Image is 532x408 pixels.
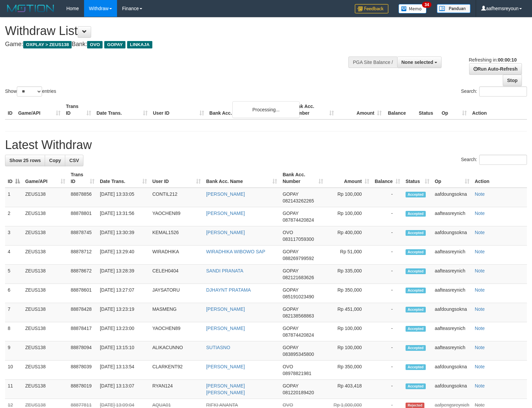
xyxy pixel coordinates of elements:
td: - [372,188,403,207]
td: [DATE] 13:33:05 [97,188,150,207]
th: Bank Acc. Number [289,100,337,119]
strong: 00:00:10 [498,57,517,63]
td: 88878417 [68,322,97,341]
td: KEMAL1526 [150,226,203,246]
h1: Withdraw List [5,24,348,38]
th: Status: activate to sort column ascending [403,169,432,188]
a: Note [475,306,485,312]
span: Copy 085191023490 to clipboard [282,294,314,299]
span: GOPAY [282,191,298,197]
td: [DATE] 13:23:19 [97,303,150,322]
th: Trans ID [63,100,94,119]
td: 88878672 [68,265,97,284]
th: ID [5,100,15,119]
span: GOPAY [282,287,298,293]
div: PGA Site Balance / [348,57,397,68]
a: [PERSON_NAME] [206,364,245,369]
a: Note [475,364,485,369]
th: Status [416,100,439,119]
a: Note [475,230,485,235]
td: 88878801 [68,207,97,226]
th: Bank Acc. Name: activate to sort column ascending [203,169,280,188]
td: - [372,207,403,226]
td: 2 [5,207,23,226]
th: ID: activate to sort column descending [5,169,23,188]
label: Show entries [5,86,56,97]
label: Search: [461,86,527,97]
td: ALIKACUNNO [150,341,203,361]
td: 5 [5,265,23,284]
td: ZEUS138 [23,265,68,284]
a: Show 25 rows [5,155,45,166]
td: [DATE] 13:13:54 [97,361,150,380]
td: CLARKENT92 [150,361,203,380]
span: LINKAJA [127,41,152,48]
td: ZEUS138 [23,361,68,380]
td: Rp 100,000 [326,341,372,361]
th: Action [469,100,527,119]
span: Copy 082121683626 to clipboard [282,275,314,280]
td: 8 [5,322,23,341]
td: 88878428 [68,303,97,322]
label: Search: [461,155,527,165]
th: Trans ID: activate to sort column ascending [68,169,97,188]
td: [DATE] 13:30:39 [97,226,150,246]
img: MOTION_logo.png [5,3,56,13]
img: Button%20Memo.svg [398,4,427,13]
td: WIRADHIKA [150,246,203,265]
td: ZEUS138 [23,226,68,246]
span: None selected [402,60,433,65]
td: aafdoungsokna [432,188,472,207]
a: CSV [65,155,83,166]
a: Run Auto-Refresh [469,63,522,75]
th: Balance [384,100,416,119]
td: YAOCHEN89 [150,207,203,226]
span: OVO [282,402,293,408]
a: [PERSON_NAME] [206,306,245,312]
input: Search: [479,155,527,165]
a: Note [475,326,485,331]
td: 88878601 [68,284,97,303]
td: JAYSATORU [150,284,203,303]
td: - [372,284,403,303]
td: - [372,341,403,361]
h4: Game: Bank: [5,41,348,48]
td: aafteasreynich [432,284,472,303]
th: Date Trans.: activate to sort column ascending [97,169,150,188]
td: 4 [5,246,23,265]
td: MASMENG [150,303,203,322]
td: [DATE] 13:29:40 [97,246,150,265]
span: Show 25 rows [9,158,41,163]
td: ZEUS138 [23,380,68,399]
td: - [372,265,403,284]
span: Accepted [406,268,426,274]
td: ZEUS138 [23,341,68,361]
td: [DATE] 13:27:07 [97,284,150,303]
td: 3 [5,226,23,246]
a: WIRADHIKA WIBOWO SAP [206,249,265,254]
a: Copy [45,155,65,166]
td: 11 [5,380,23,399]
td: Rp 51,000 [326,246,372,265]
th: Game/API: activate to sort column ascending [23,169,68,188]
td: aafdoungsokna [432,361,472,380]
td: 1 [5,188,23,207]
a: DJHAYNT PRATAMA [206,287,251,293]
th: Amount [337,100,384,119]
td: 88878856 [68,188,97,207]
td: RYAN124 [150,380,203,399]
span: GOPAY [282,249,298,254]
td: - [372,303,403,322]
td: 10 [5,361,23,380]
span: Accepted [406,326,426,332]
td: aafdoungsokna [432,226,472,246]
td: aafteasreynich [432,246,472,265]
span: Accepted [406,288,426,293]
td: ZEUS138 [23,303,68,322]
td: 88878039 [68,361,97,380]
th: Date Trans. [94,100,150,119]
th: Action [472,169,527,188]
span: Accepted [406,383,426,389]
span: GOPAY [282,211,298,216]
span: 34 [422,2,431,8]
